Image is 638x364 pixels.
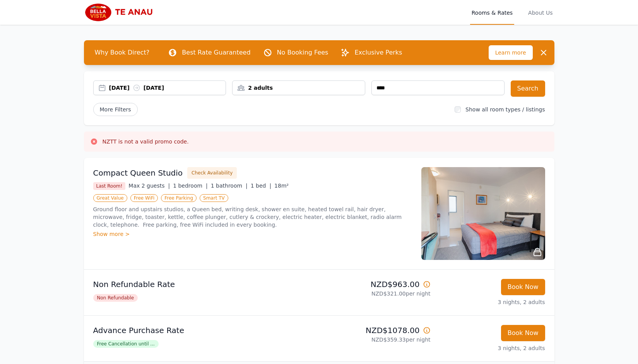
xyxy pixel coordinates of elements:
[489,45,533,60] span: Learn more
[93,182,126,190] span: Last Room!
[322,336,431,343] p: NZD$359.33 per night
[322,290,431,297] p: NZD$321.00 per night
[161,194,197,202] span: Free Parking
[130,194,158,202] span: Free WiFi
[322,279,431,290] p: NZD$963.00
[274,183,289,189] span: 18m²
[93,205,412,229] p: Ground floor and upstairs studios, a Queen bed, writing desk, shower en suite, heated towel rail,...
[437,298,545,306] p: 3 nights, 2 adults
[93,340,159,348] span: Free Cancellation until ...
[103,138,189,145] h3: NZTT is not a valid promo code.
[89,45,156,60] span: Why Book Direct?
[182,48,250,57] p: Best Rate Guaranteed
[233,84,365,92] div: 2 adults
[465,106,545,113] label: Show all room types / listings
[251,183,271,189] span: 1 bed |
[93,194,127,202] span: Great Value
[437,344,545,352] p: 3 nights, 2 adults
[322,325,431,336] p: NZD$1078.00
[187,167,237,179] button: Check Availability
[354,48,402,57] p: Exclusive Perks
[501,325,545,341] button: Book Now
[200,194,228,202] span: Smart TV
[84,3,159,22] img: Bella Vista Te Anau
[173,183,208,189] span: 1 bedroom |
[128,183,170,189] span: Max 2 guests |
[93,167,183,178] h3: Compact Queen Studio
[93,103,138,116] span: More Filters
[93,325,316,336] p: Advance Purchase Rate
[93,230,412,238] div: Show more >
[93,279,316,290] p: Non Refundable Rate
[93,294,138,302] span: Non Refundable
[501,279,545,295] button: Book Now
[109,84,226,92] div: [DATE] [DATE]
[211,183,248,189] span: 1 bathroom |
[277,48,328,57] p: No Booking Fees
[511,80,545,97] button: Search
